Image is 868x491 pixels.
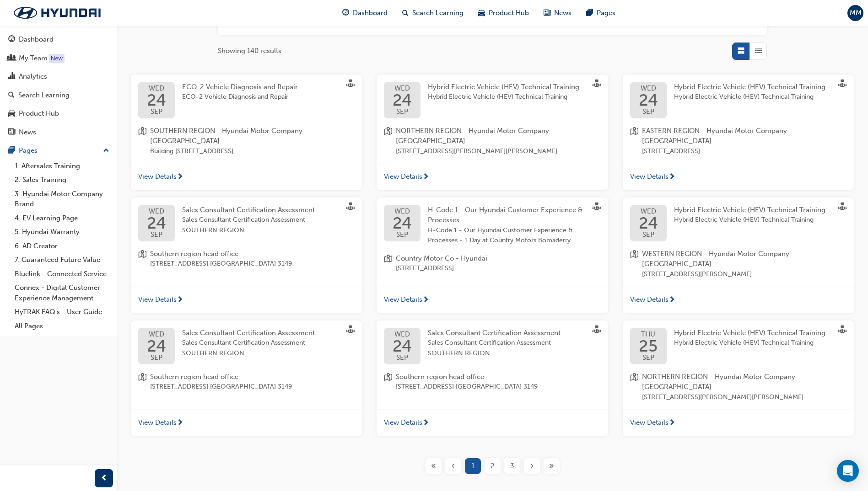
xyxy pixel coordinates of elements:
[19,127,36,138] div: News
[4,87,113,104] a: Search Learning
[131,287,362,313] a: View Details
[49,54,65,63] div: Tooltip anchor
[131,410,362,436] a: View Details
[384,328,600,364] a: WED24SEPSales Consultant Certification AssessmentSales Consultant Certification Assessment SOUTHE...
[384,253,600,274] a: location-iconCountry Motor Co - Hyundai[STREET_ADDRESS]
[443,458,463,474] button: Previous page
[422,419,429,427] span: next-icon
[8,128,15,137] span: news-icon
[150,372,292,382] span: Southern region head office
[4,105,113,122] a: Product Hub
[593,80,601,90] span: sessionType_FACE_TO_FACE-icon
[150,146,355,157] span: Building [STREET_ADDRESS]
[138,205,355,241] a: WED24SEPSales Consultant Certification AssessmentSales Consultant Certification Assessment SOUTHE...
[483,458,502,474] button: Page 2
[393,208,412,215] span: WED
[630,294,669,305] span: View Details
[147,331,166,338] span: WED
[19,53,48,64] div: My Team
[131,320,362,436] button: WED24SEPSales Consultant Certification AssessmentSales Consultant Certification Assessment SOUTHE...
[177,419,183,427] span: next-icon
[177,296,183,304] span: next-icon
[393,231,412,238] span: SEP
[674,338,825,348] span: Hybrid Electric Vehicle (HEV) Technical Training
[8,36,15,44] span: guage-icon
[4,142,113,159] button: Pages
[639,85,658,92] span: WED
[847,5,863,21] button: MM
[489,8,529,18] span: Product Hub
[642,249,846,269] span: WESTERN REGION - Hyundai Motor Company [GEOGRAPHIC_DATA]
[150,382,292,392] span: [STREET_ADDRESS] [GEOGRAPHIC_DATA] 3149
[428,92,579,102] span: Hybrid Electric Vehicle (HEV) Technical Training
[838,326,846,336] span: sessionType_FACE_TO_FACE-icon
[502,458,522,474] button: Page 3
[138,372,355,392] a: location-iconSouthern region head office[STREET_ADDRESS] [GEOGRAPHIC_DATA] 3149
[18,90,70,101] div: Search Learning
[554,8,571,18] span: News
[147,85,166,92] span: WED
[177,173,183,181] span: next-icon
[138,417,177,428] span: View Details
[428,225,586,246] span: H-Code 1 - Our Hyundai Customer Experience & Processes - 1 Day at Country Motors Bomaderry
[384,253,392,274] span: location-icon
[452,461,455,471] span: ‹
[536,4,579,22] a: news-iconNews
[549,461,554,471] span: »
[396,372,538,382] span: Southern region head office
[471,461,474,471] span: 1
[396,382,538,392] span: [STREET_ADDRESS] [GEOGRAPHIC_DATA] 3149
[11,211,113,225] a: 4. EV Learning Page
[384,372,600,392] a: location-iconSouthern region head office[STREET_ADDRESS] [GEOGRAPHIC_DATA] 3149
[147,92,166,108] span: 24
[639,331,658,338] span: THU
[674,206,825,214] span: Hybrid Electric Vehicle (HEV) Technical Training
[530,461,534,471] span: ›
[131,164,362,190] a: View Details
[630,417,669,428] span: View Details
[182,338,340,358] span: Sales Consultant Certification Assessment SOUTHERN REGION
[510,461,514,471] span: 3
[674,92,825,102] span: Hybrid Electric Vehicle (HEV) Technical Training
[630,205,846,241] a: WED24SEPHybrid Electric Vehicle (HEV) Technical TrainingHybrid Electric Vehicle (HEV) Technical T...
[630,126,846,157] a: location-iconEASTERN REGION - Hyundai Motor Company [GEOGRAPHIC_DATA][STREET_ADDRESS]
[593,326,601,336] span: sessionType_FACE_TO_FACE-icon
[422,296,429,304] span: next-icon
[5,3,110,22] img: Trak
[623,320,854,436] button: THU25SEPHybrid Electric Vehicle (HEV) Technical TrainingHybrid Electric Vehicle (HEV) Technical T...
[755,46,762,56] span: List
[642,126,846,146] span: EASTERN REGION - Hyundai Motor Company [GEOGRAPHIC_DATA]
[463,458,483,474] button: Page 1
[579,4,623,22] a: pages-iconPages
[150,259,292,269] span: [STREET_ADDRESS] [GEOGRAPHIC_DATA] 3149
[491,461,495,471] span: 2
[346,203,355,213] span: sessionType_FACE_TO_FACE-icon
[396,126,600,146] span: NORTHERN REGION - Hyundai Motor Company [GEOGRAPHIC_DATA]
[642,269,846,280] span: [STREET_ADDRESS][PERSON_NAME]
[19,108,59,119] div: Product Hub
[150,249,292,259] span: Southern region head office
[630,82,846,118] a: WED24SEPHybrid Electric Vehicle (HEV) Technical TrainingHybrid Electric Vehicle (HEV) Technical T...
[4,50,113,67] a: My Team
[218,46,281,56] span: Showing 140 results
[393,92,412,108] span: 24
[393,331,412,338] span: WED
[384,171,422,182] span: View Details
[674,215,825,225] span: Hybrid Electric Vehicle (HEV) Technical Training
[377,320,608,436] button: WED24SEPSales Consultant Certification AssessmentSales Consultant Certification Assessment SOUTHE...
[4,68,113,85] a: Analytics
[544,7,550,19] span: news-icon
[138,82,355,118] a: WED24SEPECO-2 Vehicle Diagnosis and RepairECO-2 Vehicle Diagnosis and Repair
[639,338,658,354] span: 25
[384,294,422,305] span: View Details
[8,110,15,118] span: car-icon
[669,173,675,181] span: next-icon
[8,91,15,100] span: search-icon
[147,215,166,231] span: 24
[850,8,862,18] span: MM
[639,92,658,108] span: 24
[131,197,362,313] button: WED24SEPSales Consultant Certification AssessmentSales Consultant Certification Assessment SOUTHE...
[11,253,113,267] a: 7. Guaranteed Future Value
[11,173,113,187] a: 2. Sales Training
[11,281,113,305] a: Connex - Digital Customer Experience Management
